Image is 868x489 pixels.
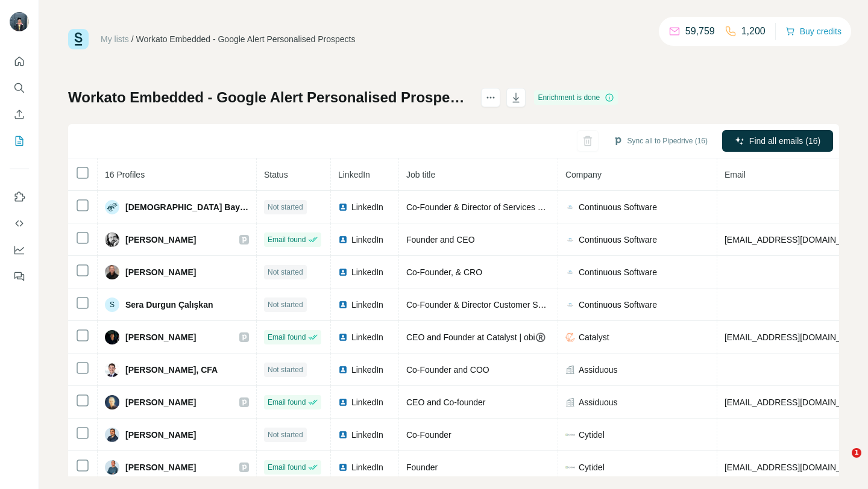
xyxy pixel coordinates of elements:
button: Search [10,77,29,99]
span: [DEMOGRAPHIC_DATA] Bayraktar [125,201,249,213]
button: Quick start [10,51,29,72]
span: Email found [268,397,306,408]
span: Founder and CEO [406,235,475,244]
span: 16 Profiles [105,170,145,179]
img: company-logo [565,463,575,472]
img: Avatar [105,265,119,279]
span: CEO and Founder at Catalyst | obi®️ [406,332,546,342]
span: Assiduous [579,396,618,408]
span: Co-Founder & Director Customer Success [406,300,564,310]
span: [PERSON_NAME] [125,331,196,343]
img: company-logo [565,267,575,277]
span: [PERSON_NAME], CFA [125,364,218,376]
button: Find all emails (16) [722,130,833,152]
span: CEO and Co-founder [406,397,486,407]
span: LinkedIn [351,234,383,246]
img: LinkedIn logo [338,365,348,375]
img: LinkedIn logo [338,397,348,407]
span: Email [725,170,746,179]
span: Co-Founder & Director of Services at Continuous Software [406,202,625,212]
span: Not started [268,267,303,278]
img: Avatar [10,12,29,31]
div: Enrichment is done [534,90,618,105]
span: Company [565,170,602,179]
span: Cytidel [579,461,605,473]
span: LinkedIn [351,266,383,278]
span: LinkedIn [351,429,383,441]
span: [EMAIL_ADDRESS][DOMAIN_NAME] [725,332,867,342]
button: actions [481,88,500,107]
li: / [131,33,134,45]
span: [EMAIL_ADDRESS][DOMAIN_NAME] [725,397,867,407]
img: Avatar [105,330,119,344]
span: Email found [268,462,306,473]
iframe: Intercom live chat [827,448,856,477]
span: Sera Durgun Çalışkan [125,299,213,311]
span: Find all emails (16) [749,135,820,147]
img: Avatar [105,363,119,377]
span: LinkedIn [338,170,370,179]
img: Avatar [105,395,119,410]
img: LinkedIn logo [338,235,348,244]
span: LinkedIn [351,461,383,473]
img: company-logo [565,235,575,244]
img: LinkedIn logo [338,332,348,342]
img: company-logo [565,202,575,212]
span: Cytidel [579,429,605,441]
span: LinkedIn [351,396,383,408]
span: Status [264,170,288,179]
span: Not started [268,299,303,310]
span: Co-Founder [406,430,451,440]
img: LinkedIn logo [338,300,348,310]
span: Continuous Software [579,201,657,213]
span: Not started [268,429,303,440]
button: Sync all to Pipedrive (16) [605,132,716,150]
button: Enrich CSV [10,104,29,125]
img: Surfe Logo [68,29,89,49]
img: company-logo [565,430,575,440]
span: Continuous Software [579,234,657,246]
span: Continuous Software [579,299,657,311]
img: Avatar [105,460,119,475]
span: Continuous Software [579,266,657,278]
img: Avatar [105,428,119,442]
span: Email found [268,234,306,245]
img: company-logo [565,332,575,342]
span: Founder [406,463,438,472]
button: Buy credits [785,23,841,40]
span: [EMAIL_ADDRESS][DOMAIN_NAME] [725,463,867,472]
h1: Workato Embedded - Google Alert Personalised Prospects [68,88,470,107]
span: LinkedIn [351,299,383,311]
span: LinkedIn [351,331,383,343]
img: LinkedIn logo [338,202,348,212]
span: [EMAIL_ADDRESS][DOMAIN_NAME] [725,235,867,244]
span: [PERSON_NAME] [125,234,196,246]
div: Workato Embedded - Google Alert Personalised Prospects [136,33,356,45]
img: LinkedIn logo [338,463,348,472]
span: [PERSON_NAME] [125,461,196,473]
span: Not started [268,202,303,213]
button: Use Surfe on LinkedIn [10,186,29,208]
a: My lists [101,34,129,44]
img: LinkedIn logo [338,267,348,277]
span: [PERSON_NAME] [125,266,196,278]
button: Use Surfe API [10,213,29,234]
p: 59,759 [685,24,715,39]
button: My lists [10,130,29,152]
img: Avatar [105,200,119,214]
span: [PERSON_NAME] [125,396,196,408]
span: Catalyst [579,331,609,343]
span: 1 [852,448,861,458]
span: Co-Founder and COO [406,365,489,375]
span: Co-Founder, & CRO [406,267,482,277]
span: Assiduous [579,364,618,376]
button: Feedback [10,266,29,287]
span: Job title [406,170,435,179]
span: [PERSON_NAME] [125,429,196,441]
p: 1,200 [741,24,766,39]
span: Not started [268,364,303,375]
span: LinkedIn [351,364,383,376]
span: LinkedIn [351,201,383,213]
div: S [105,297,119,312]
button: Dashboard [10,239,29,261]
